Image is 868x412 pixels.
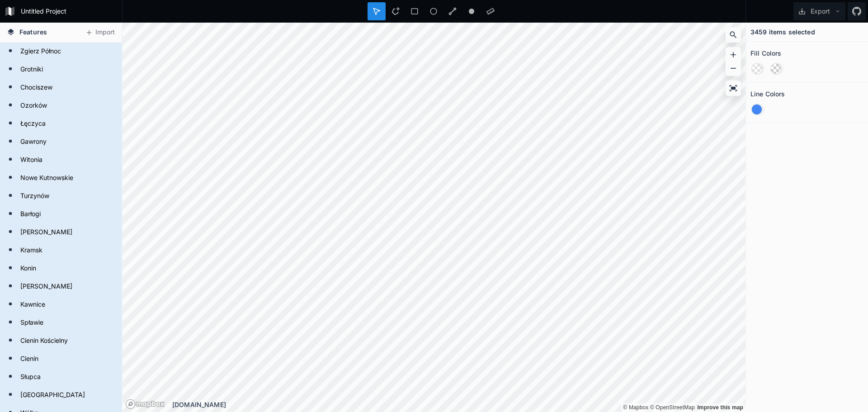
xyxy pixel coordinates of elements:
a: Mapbox logo [125,399,165,409]
button: Import [80,25,119,40]
button: Export [793,2,845,20]
span: Features [19,27,47,37]
div: [DOMAIN_NAME] [172,400,745,409]
h2: Line Colors [750,87,785,101]
a: OpenStreetMap [650,404,695,411]
a: Map feedback [697,404,743,411]
h4: 3459 items selected [750,27,815,37]
a: Mapbox [623,404,648,411]
h2: Fill Colors [750,46,782,60]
